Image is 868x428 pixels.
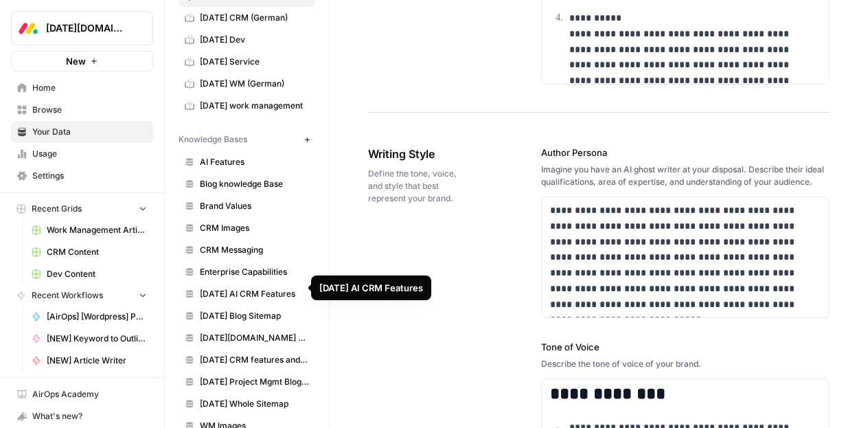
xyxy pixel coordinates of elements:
[47,311,147,323] span: [AirOps] [Wordpress] Publish Cornerstone Post
[200,78,309,90] span: [DATE] WM (German)
[11,405,153,427] button: What's new?
[11,285,153,306] button: Recent Workflows
[179,7,315,29] a: [DATE] CRM (German)
[179,95,315,117] a: [DATE] work management
[179,283,315,305] a: [DATE] AI CRM Features
[11,121,153,143] a: Your Data
[200,332,309,344] span: [DATE][DOMAIN_NAME] AI offering
[11,199,153,219] button: Recent Grids
[200,56,309,68] span: [DATE] Service
[179,371,315,393] a: [DATE] Project Mgmt Blog Sitemap
[11,77,153,99] a: Home
[179,195,315,217] a: Brand Values
[32,388,147,401] span: AirOps Academy
[319,281,423,295] div: [DATE] AI CRM Features
[541,164,830,188] div: Imagine you have an AI ghost writer at your disposal. Describe their ideal qualifications, area o...
[179,173,315,195] a: Blog knowledge Base
[179,217,315,239] a: CRM Images
[200,178,309,190] span: Blog knowledge Base
[32,126,147,138] span: Your Data
[25,241,153,263] a: CRM Content
[368,146,464,162] span: Writing Style
[25,350,153,372] a: [NEW] Article Writer
[25,219,153,241] a: Work Management Article Grid
[179,133,247,146] span: Knowledge Bases
[47,224,147,236] span: Work Management Article Grid
[200,34,309,46] span: [DATE] Dev
[12,406,152,427] div: What's new?
[200,200,309,212] span: Brand Values
[32,82,147,94] span: Home
[179,151,315,173] a: AI Features
[32,104,147,116] span: Browse
[32,203,82,215] span: Recent Grids
[47,333,147,345] span: [NEW] Keyword to Outline
[66,54,86,68] span: New
[200,156,309,168] span: AI Features
[200,288,309,300] span: [DATE] AI CRM Features
[11,99,153,121] a: Browse
[368,168,464,205] span: Define the tone, voice, and style that best represent your brand.
[11,143,153,165] a: Usage
[179,393,315,415] a: [DATE] Whole Sitemap
[200,244,309,256] span: CRM Messaging
[25,306,153,328] a: [AirOps] [Wordpress] Publish Cornerstone Post
[200,100,309,112] span: [DATE] work management
[32,170,147,182] span: Settings
[47,268,147,280] span: Dev Content
[179,327,315,349] a: [DATE][DOMAIN_NAME] AI offering
[25,328,153,350] a: [NEW] Keyword to Outline
[200,310,309,322] span: [DATE] Blog Sitemap
[47,354,147,367] span: [NEW] Article Writer
[541,340,830,354] label: Tone of Voice
[179,305,315,327] a: [DATE] Blog Sitemap
[200,354,309,366] span: [DATE] CRM features and use cases
[179,261,315,283] a: Enterprise Capabilities
[200,12,309,24] span: [DATE] CRM (German)
[46,21,129,35] span: [DATE][DOMAIN_NAME]
[200,266,309,278] span: Enterprise Capabilities
[16,16,41,41] img: Monday.com Logo
[179,73,315,95] a: [DATE] WM (German)
[200,222,309,234] span: CRM Images
[25,263,153,285] a: Dev Content
[11,11,153,45] button: Workspace: Monday.com
[32,148,147,160] span: Usage
[32,289,103,302] span: Recent Workflows
[179,239,315,261] a: CRM Messaging
[200,398,309,410] span: [DATE] Whole Sitemap
[179,51,315,73] a: [DATE] Service
[11,383,153,405] a: AirOps Academy
[200,376,309,388] span: [DATE] Project Mgmt Blog Sitemap
[179,349,315,371] a: [DATE] CRM features and use cases
[541,358,830,370] div: Describe the tone of voice of your brand.
[541,146,830,159] label: Author Persona
[179,29,315,51] a: [DATE] Dev
[11,51,153,71] button: New
[47,246,147,258] span: CRM Content
[11,165,153,187] a: Settings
